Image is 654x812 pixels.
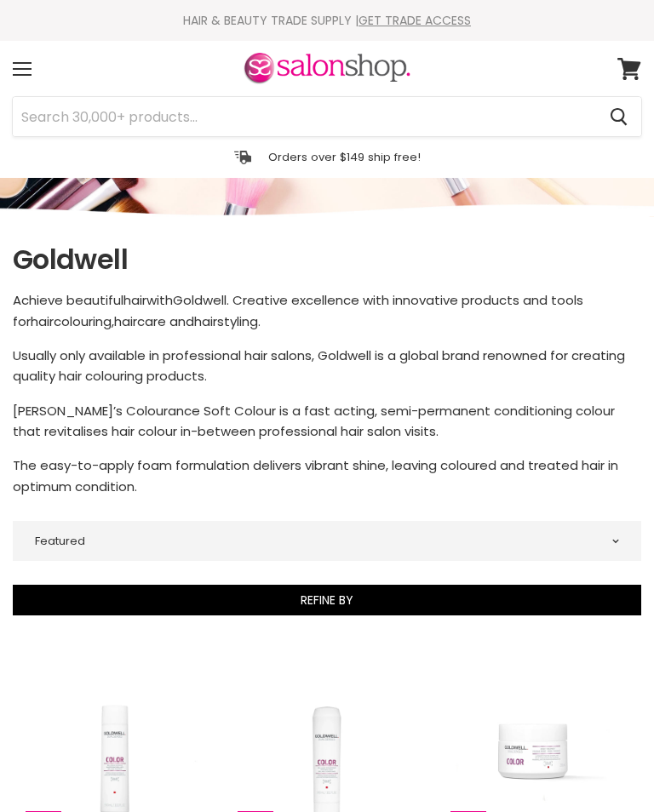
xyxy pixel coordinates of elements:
button: Search [596,97,641,136]
form: Product [12,96,642,137]
h1: Goldwell [13,242,641,277]
span: care and [137,312,194,330]
span: styling. [217,312,261,330]
span: Achieve beautiful [13,291,123,309]
span: . Creative excellence with innovative products and tools for [13,291,583,329]
span: colouring, [54,312,114,330]
p: hair Goldwell hair hair hair [13,290,641,332]
p: Orders over $149 ship free! [268,150,421,164]
span: with [146,291,173,309]
p: Usually only available in professional hair salons, Goldwell is a global brand renowned for creat... [13,346,641,387]
a: GET TRADE ACCESS [359,12,471,29]
button: Refine By [13,585,641,615]
p: The easy-to-apply foam formulation delivers vibrant shine, leaving coloured and treated hair in o... [13,455,641,497]
input: Search [13,97,596,136]
p: [PERSON_NAME]’s Colourance Soft Colour is a fast acting, semi-permanent conditioning colour that ... [13,401,641,443]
